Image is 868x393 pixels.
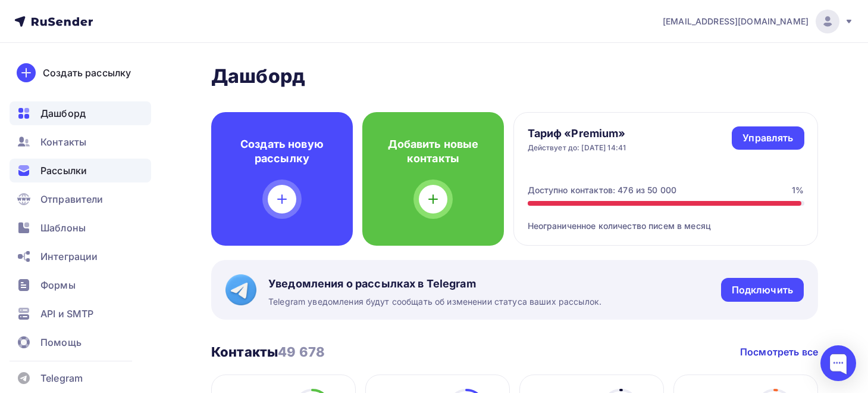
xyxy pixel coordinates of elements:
span: Формы [40,278,76,292]
span: 49 678 [278,344,325,360]
span: Контакты [40,135,86,149]
div: Доступно контактов: 476 из 50 000 [528,184,677,196]
span: Отправители [40,192,104,206]
span: Уведомления о рассылках в Telegram [268,277,601,291]
span: Дашборд [40,106,86,120]
div: Подключить [732,283,793,297]
div: Неограниченное количество писем в месяц [528,206,804,232]
span: Telegram уведомления будут сообщать об изменении статуса ваших рассылок. [268,296,601,308]
a: Контакты [10,130,151,154]
a: Управлять [732,126,804,150]
h4: Создать новую рассылку [230,137,334,166]
a: Шаблоны [10,216,151,240]
a: Отправители [10,187,151,211]
a: Дашборд [10,101,151,125]
span: Интеграции [40,249,98,264]
a: [EMAIL_ADDRESS][DOMAIN_NAME] [663,10,854,33]
a: Посмотреть все [740,345,818,359]
h3: Контакты [211,344,325,360]
a: Рассылки [10,159,151,182]
h4: Тариф «Premium» [528,126,626,141]
div: Управлять [742,131,793,145]
h4: Добавить новые контакты [381,137,485,166]
div: Создать рассылку [43,66,131,80]
a: Формы [10,273,151,297]
span: [EMAIL_ADDRESS][DOMAIN_NAME] [663,16,809,27]
span: Telegram [40,371,83,385]
span: Шаблоны [40,221,86,235]
h2: Дашборд [211,64,818,88]
span: Рассылки [40,163,87,178]
div: 1% [792,184,804,196]
span: Помощь [40,335,82,349]
span: API и SMTP [40,307,93,321]
div: Действует до: [DATE] 14:41 [528,143,626,153]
